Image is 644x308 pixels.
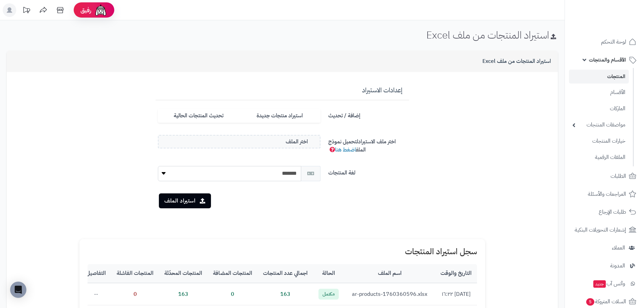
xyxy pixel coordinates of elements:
[569,134,629,148] a: خيارات المنتجات
[94,3,108,17] img: ai-face.png
[598,5,638,19] img: logo-2.png
[569,34,640,50] a: لوحة التحكم
[612,243,625,253] span: العملاء
[575,225,626,235] span: إشعارات التحويلات البنكية
[81,283,111,305] td: --
[344,264,435,283] th: اسم الملف
[569,85,629,100] a: الأقسام
[81,264,111,283] th: التفاصيل
[610,261,625,270] span: المدونة
[318,289,339,300] span: مكتمل
[326,166,412,177] label: لغة المنتجات
[258,264,313,283] th: اجمالي عدد المنتجات
[569,101,629,116] a: الماركات
[435,283,477,305] td: [DATE] ١٦:٢٢
[111,283,159,305] td: 0
[569,222,640,238] a: إشعارات التحويلات البنكية
[586,297,626,306] span: السلات المتروكة
[569,204,640,220] a: طلبات الإرجاع
[586,298,595,306] span: 5
[344,283,435,305] td: ar-products-1760360596.xlsx
[326,135,412,154] label: اختر ملف الاستيراد
[569,70,629,84] a: المنتجات
[80,6,91,14] span: رفيق
[589,55,626,65] span: الأقسام والمنتجات
[335,146,356,154] a: اضغط هنا
[569,258,640,274] a: المدونة
[239,109,320,123] label: استيراد منتجات جديدة
[159,264,208,283] th: المنتجات المحدّثة
[426,29,558,41] h1: استيراد المنتجات من ملف Excel
[588,189,626,199] span: المراجعات والأسئلة
[328,138,366,154] span: لتحميل نموذج الملف
[286,138,308,146] span: اختر الملف
[569,168,640,184] a: الطلبات
[313,264,344,283] th: الحالة
[10,282,26,298] div: Open Intercom Messenger
[611,171,626,181] span: الطلبات
[569,240,640,256] a: العملاء
[435,264,477,283] th: التاريخ والوقت
[111,264,159,283] th: المنتجات الفاشلة
[569,186,640,202] a: المراجعات والأسئلة
[159,193,211,208] button: استيراد الملف
[18,3,35,19] a: تحديثات المنصة
[593,280,606,288] span: جديد
[158,109,239,123] label: تحديث المنتجات الحالية
[569,276,640,292] a: وآتس آبجديد
[569,150,629,165] a: الملفات الرقمية
[599,207,626,217] span: طلبات الإرجاع
[88,247,477,256] h1: سجل استيراد المنتجات
[326,109,412,120] label: إضافة / تحديث
[601,37,626,47] span: لوحة التحكم
[258,283,313,305] td: 163
[159,283,208,305] td: 163
[593,279,625,288] span: وآتس آب
[208,283,258,305] td: 0
[208,264,258,283] th: المنتجات المضافة
[569,118,629,132] a: مواصفات المنتجات
[362,86,402,95] span: إعدادات الاستيراد
[482,58,551,65] h3: استيراد المنتجات من ملف Excel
